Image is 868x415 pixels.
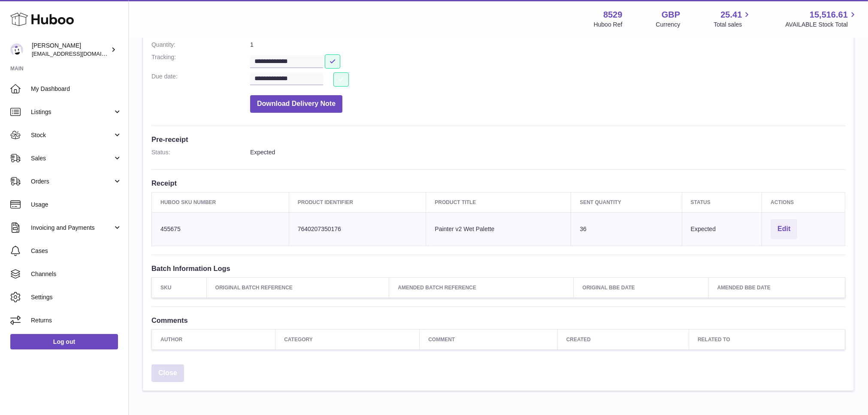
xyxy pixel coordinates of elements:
[31,224,113,232] span: Invoicing and Payments
[762,192,845,212] th: Actions
[656,21,680,29] div: Currency
[31,177,113,186] span: Orders
[151,53,250,68] dt: Tracking:
[389,277,574,298] th: Amended Batch Reference
[10,334,118,349] a: Log out
[31,154,113,162] span: Sales
[275,330,420,350] th: Category
[714,9,752,29] a: 25.41 Total sales
[151,316,845,325] h3: Comments
[250,41,845,49] dd: 1
[420,330,558,350] th: Comment
[151,178,845,188] h3: Receipt
[571,192,682,212] th: Sent Quantity
[426,192,571,212] th: Product title
[689,330,845,350] th: Related to
[682,192,762,212] th: Status
[151,148,250,156] dt: Status:
[250,148,845,156] dd: Expected
[720,9,742,21] span: 25.41
[31,131,113,139] span: Stock
[31,293,122,301] span: Settings
[785,21,858,29] span: AVAILABLE Stock Total
[151,41,250,49] dt: Quantity:
[32,50,126,57] span: [EMAIL_ADDRESS][DOMAIN_NAME]
[662,9,680,21] strong: GBP
[10,43,23,56] img: admin@redgrass.ch
[426,212,571,246] td: Painter v2 Wet Palette
[31,201,122,209] span: Usage
[708,277,845,298] th: Amended BBE Date
[603,9,623,21] strong: 8529
[785,9,858,29] a: 15,516.61 AVAILABLE Stock Total
[714,21,752,29] span: Total sales
[31,85,122,93] span: My Dashboard
[151,264,845,273] h3: Batch Information Logs
[152,212,289,246] td: 455675
[31,270,122,278] span: Channels
[557,330,689,350] th: Created
[31,108,113,116] span: Listings
[31,316,122,325] span: Returns
[810,9,848,21] span: 15,516.61
[594,21,623,29] div: Huboo Ref
[151,135,845,144] h3: Pre-receipt
[206,277,389,298] th: Original Batch Reference
[151,72,250,87] dt: Due date:
[151,364,184,382] a: Close
[289,192,426,212] th: Product Identifier
[250,95,342,113] button: Download Delivery Note
[32,42,109,58] div: [PERSON_NAME]
[682,212,762,246] td: Expected
[771,219,797,239] button: Edit
[152,277,207,298] th: SKU
[574,277,708,298] th: Original BBE Date
[289,212,426,246] td: 7640207350176
[571,212,682,246] td: 36
[152,330,275,350] th: Author
[152,192,289,212] th: Huboo SKU Number
[31,247,122,255] span: Cases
